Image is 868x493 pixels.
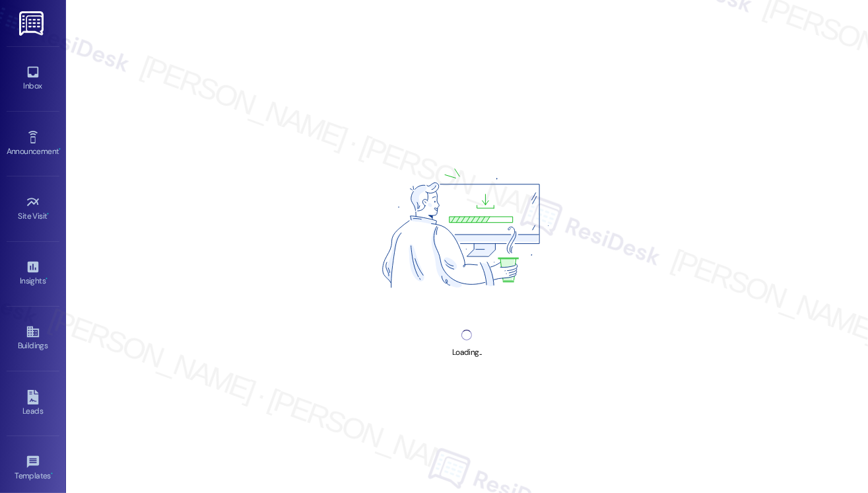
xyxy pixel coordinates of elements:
[7,321,59,356] a: Buildings
[7,191,59,227] a: Site Visit •
[452,346,482,360] div: Loading...
[7,451,59,486] a: Templates •
[7,386,59,422] a: Leads
[59,145,61,154] span: •
[7,256,59,291] a: Insights •
[48,209,50,219] span: •
[19,11,46,36] img: ResiDesk Logo
[7,61,59,96] a: Inbox
[51,469,53,478] span: •
[46,274,48,284] span: •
